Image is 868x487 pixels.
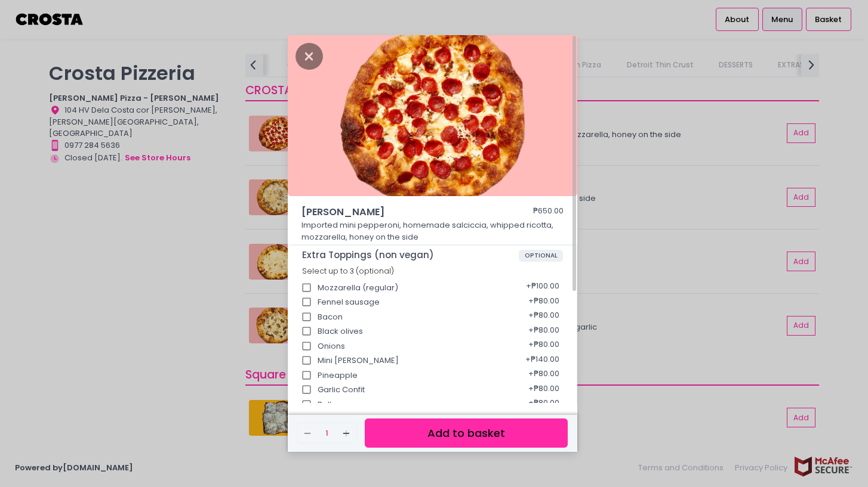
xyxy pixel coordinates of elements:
button: Add to basket [365,418,568,448]
span: OPTIONAL [519,250,564,262]
div: + ₱80.00 [524,291,563,314]
span: Select up to 3 (optional) [302,266,394,276]
div: + ₱80.00 [524,364,563,387]
span: Extra Toppings (non vegan) [302,250,519,260]
div: ₱650.00 [533,205,564,219]
img: Roni Salciccia [288,34,577,196]
div: + ₱100.00 [522,277,563,299]
span: [PERSON_NAME] [301,205,498,219]
div: + ₱80.00 [524,306,563,328]
div: + ₱140.00 [521,349,563,372]
div: + ₱80.00 [524,320,563,343]
div: + ₱80.00 [524,393,563,416]
p: Imported mini pepperoni, homemade salciccia, whipped ricotta, mozzarella, honey on the side [301,219,564,243]
div: + ₱80.00 [524,335,563,358]
div: + ₱80.00 [524,379,563,401]
button: Close [296,49,323,61]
